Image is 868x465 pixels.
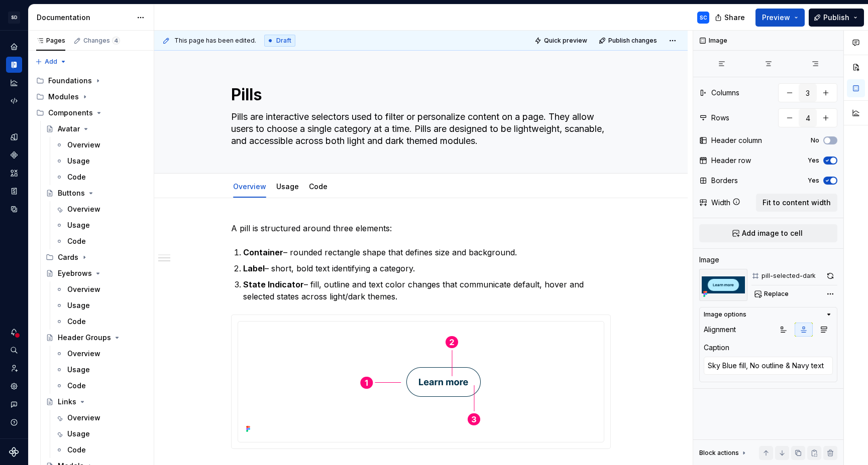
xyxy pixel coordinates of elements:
[704,311,833,319] button: Image options
[51,314,150,330] a: Code
[51,346,150,362] a: Overview
[58,124,80,134] div: Avatar
[704,343,729,353] div: Caption
[51,153,150,169] a: Usage
[711,135,762,145] div: Header column
[6,183,22,199] div: Storybook stories
[9,447,19,457] svg: Supernova Logo
[51,362,150,378] a: Usage
[276,37,291,45] span: Draft
[764,290,789,298] span: Replace
[6,165,22,181] a: Assets
[699,449,739,457] div: Block actions
[67,381,86,391] div: Code
[763,198,831,208] span: Fit to content width
[51,426,150,442] a: Usage
[48,108,93,118] div: Components
[710,9,751,27] button: Share
[32,55,70,69] button: Add
[174,37,256,45] span: This page has been edited.
[711,176,738,186] div: Borders
[67,413,100,423] div: Overview
[67,365,90,375] div: Usage
[243,278,611,302] p: – fill, outline and text color changes that communicate default, hover and selected states across...
[42,121,150,137] a: Avatar
[51,137,150,153] a: Overview
[67,140,100,150] div: Overview
[608,37,657,45] span: Publish changes
[42,330,150,346] a: Header Groups
[762,13,790,23] span: Preview
[67,445,86,455] div: Code
[58,268,92,278] div: Eyebrows
[32,105,150,121] div: Components
[233,182,266,191] a: Overview
[42,394,150,410] a: Links
[6,93,22,109] a: Code automation
[32,73,150,89] div: Foundations
[6,324,22,340] div: Notifications
[544,37,587,45] span: Quick preview
[51,217,150,233] a: Usage
[32,89,150,105] div: Modules
[531,34,592,48] button: Quick preview
[51,201,150,217] a: Overview
[704,357,833,375] textarea: Sky Blue fill, No outline & Navy text
[36,37,65,45] div: Pages
[699,224,837,242] button: Add image to cell
[756,194,837,212] button: Fit to content width
[243,279,304,289] strong: State Indicator
[67,429,90,439] div: Usage
[67,156,90,166] div: Usage
[51,233,150,249] a: Code
[6,201,22,217] a: Data sources
[67,204,100,214] div: Overview
[42,265,150,281] a: Eyebrows
[51,297,150,314] a: Usage
[811,136,819,144] label: No
[8,12,20,24] div: SD
[711,156,751,166] div: Header row
[6,342,22,358] button: Search ⌘K
[6,360,22,376] a: Invite team
[58,188,85,198] div: Buttons
[243,263,265,273] strong: Label
[6,378,22,394] div: Settings
[6,147,22,163] a: Components
[305,176,332,197] div: Code
[704,311,746,319] div: Image options
[243,246,611,258] p: – rounded rectangle shape that defines size and background.
[67,349,100,359] div: Overview
[6,396,22,412] button: Contact support
[6,129,22,145] a: Design tokens
[229,176,270,197] div: Overview
[42,249,150,265] div: Cards
[724,13,745,23] span: Share
[42,185,150,201] a: Buttons
[823,13,849,23] span: Publish
[6,57,22,73] a: Documentation
[243,247,283,257] strong: Container
[704,325,736,335] div: Alignment
[6,75,22,91] div: Analytics
[67,220,90,230] div: Usage
[6,39,22,55] div: Home
[51,169,150,185] a: Code
[231,222,611,234] p: A pill is structured around three elements:
[762,272,816,280] div: pill-selected-dark
[58,397,76,407] div: Links
[2,7,26,28] button: SD
[67,284,100,294] div: Overview
[112,37,120,45] span: 4
[699,269,747,301] img: 8b4598b6-8c60-48ca-84f8-68db5ea41ade.png
[67,236,86,246] div: Code
[755,9,805,27] button: Preview
[808,157,819,165] label: Yes
[229,109,609,149] textarea: Pills are interactive selectors used to filter or personalize content on a page. They allow users...
[229,83,609,107] textarea: Pills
